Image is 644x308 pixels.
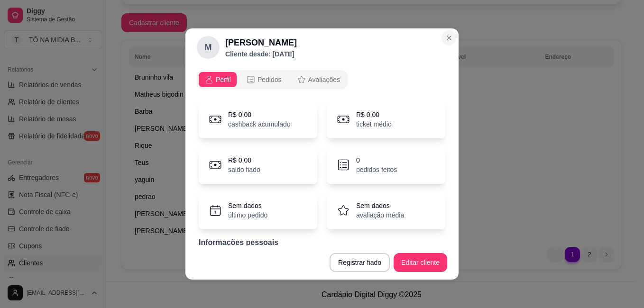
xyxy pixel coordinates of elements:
p: Informações pessoais [199,237,445,248]
p: Sem dados [356,201,404,210]
div: opções [197,70,447,89]
button: Editar cliente [394,253,447,272]
p: pedidos feitos [356,165,397,174]
div: opções [197,70,348,89]
p: cashback acumulado [228,119,291,129]
button: Registrar fiado [330,253,390,272]
p: Sem dados [228,201,267,210]
span: Avaliações [308,75,340,84]
p: R$ 0,00 [228,155,260,165]
p: R$ 0,00 [228,110,291,119]
span: Pedidos [258,75,282,84]
p: último pedido [228,210,267,220]
div: M [197,36,220,59]
h2: [PERSON_NAME] [225,36,297,49]
span: Perfil [216,75,231,84]
p: saldo fiado [228,165,260,174]
button: Close [442,30,457,45]
p: avaliação média [356,210,404,220]
p: R$ 0,00 [356,110,392,119]
p: ticket médio [356,119,392,129]
p: Cliente desde: [DATE] [225,49,297,59]
p: 0 [356,155,397,165]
